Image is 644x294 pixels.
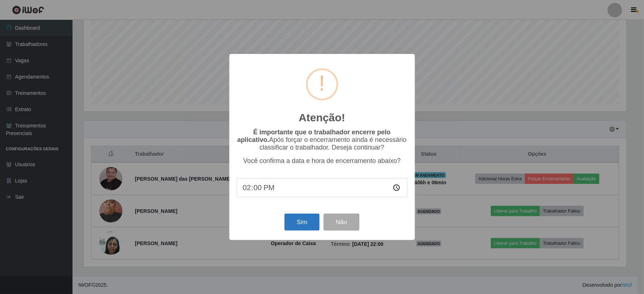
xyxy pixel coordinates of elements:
[237,129,408,151] p: Após forçar o encerramento ainda é necessário classificar o trabalhador. Deseja continuar?
[237,157,408,165] p: Você confirma a data e hora de encerramento abaixo?
[237,129,391,143] b: É importante que o trabalhador encerre pelo aplicativo.
[284,214,320,231] button: Sim
[324,214,360,231] button: Não
[299,111,345,124] h2: Atenção!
